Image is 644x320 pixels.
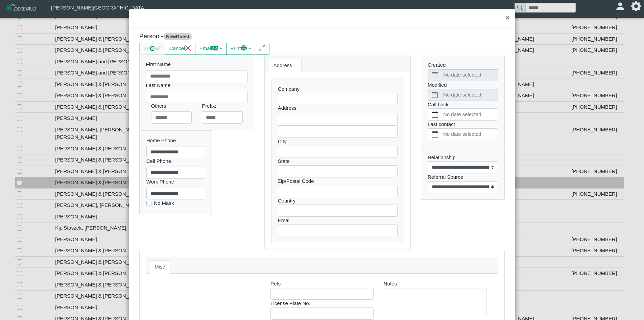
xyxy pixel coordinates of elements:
[270,280,374,300] div: Pets
[146,82,248,88] h6: Last Name
[255,43,269,55] button: arrows angle expand
[195,43,226,55] button: Emailenvelope fill
[500,9,515,27] button: Close
[202,103,242,109] h6: Prefix:
[146,61,248,67] h6: First Name
[146,158,206,164] h6: Cell Phone
[428,129,442,140] button: calendar
[226,43,255,55] button: Printprinter fill
[278,105,398,111] h6: Address
[270,300,374,319] div: License Plate No.
[432,131,438,137] svg: calendar
[259,45,265,51] svg: arrows angle expand
[165,43,195,55] button: Cancelx
[146,137,206,144] h6: Home Phone
[432,111,438,118] svg: calendar
[149,260,170,274] a: Misc
[241,45,247,51] svg: printer fill
[151,103,192,109] h6: Others
[379,280,492,320] div: Notes
[268,59,302,72] a: Address 1
[442,129,498,140] label: No date selected
[421,147,504,199] div: Relationship Referral Source
[146,179,206,185] h6: Work Phone
[185,45,191,51] svg: x
[421,55,504,147] div: Created Modified Call back Last contact
[139,33,317,40] h5: Person -
[271,79,404,243] div: Company City State Zip/Postal Code Country Email
[442,109,498,120] label: No date selected
[154,199,174,207] label: No Mask
[428,109,442,120] button: calendar
[212,45,218,51] svg: envelope fill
